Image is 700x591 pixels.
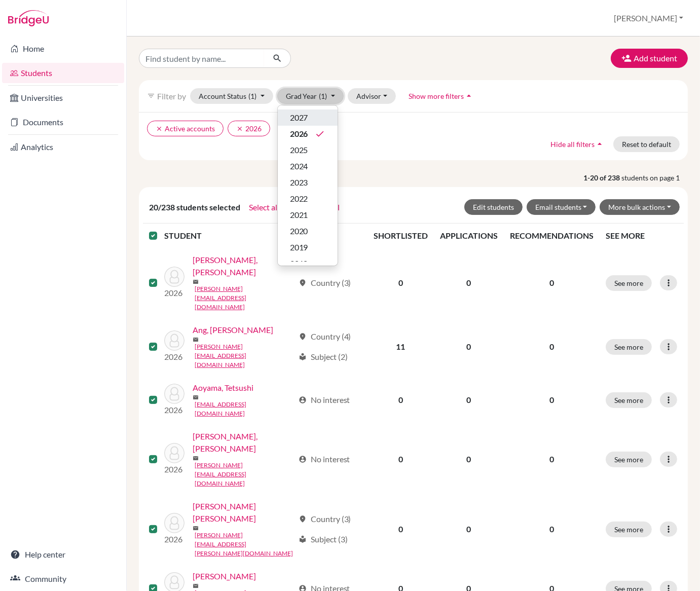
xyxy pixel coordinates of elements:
td: 0 [434,318,504,376]
span: 2022 [290,193,308,205]
span: mail [193,394,199,400]
span: location_on [299,333,307,341]
input: Find student by name... [139,49,265,68]
a: [PERSON_NAME] [PERSON_NAME] [193,500,294,525]
p: 0 [510,453,594,465]
a: [EMAIL_ADDRESS][DOMAIN_NAME] [195,400,294,418]
span: 2027 [290,112,308,124]
p: 0 [510,394,594,406]
button: Show more filtersarrow_drop_up [400,88,483,104]
button: Grad Year(1) [277,88,344,104]
a: Analytics [2,137,124,157]
a: Documents [2,112,124,132]
i: arrow_drop_up [595,139,605,149]
td: 0 [434,376,504,424]
td: 0 [434,494,504,564]
a: Students [2,63,124,83]
span: students on page 1 [621,172,688,183]
td: 0 [434,248,504,318]
div: No interest [299,453,350,465]
div: Country (4) [299,330,351,343]
a: [PERSON_NAME][EMAIL_ADDRESS][DOMAIN_NAME] [195,461,294,488]
a: [PERSON_NAME], [PERSON_NAME] [193,254,294,278]
button: 2020 [278,223,338,239]
p: 2026 [164,351,185,363]
img: Ang, Jia Ern Caitlin [164,330,185,351]
strong: 1-20 of 238 [583,172,621,183]
p: 2026 [164,404,185,416]
span: Show more filters [409,92,464,100]
button: Reset to default [613,136,680,152]
span: 2018 [290,257,308,270]
span: local_library [299,353,307,361]
button: 2021 [278,207,338,223]
p: 2026 [164,463,185,475]
td: 0 [434,424,504,494]
span: local_library [299,535,307,543]
a: Ang, [PERSON_NAME] [193,324,273,336]
i: filter_list [147,92,155,100]
button: [PERSON_NAME] [609,9,688,28]
button: clear2026 [228,121,270,136]
span: 2024 [290,160,308,172]
span: mail [193,337,199,343]
button: 2026done [278,126,338,142]
button: See more [606,392,652,408]
button: 2022 [278,191,338,207]
div: Country (3) [299,277,351,289]
td: 0 [367,376,434,424]
i: clear [236,125,243,132]
img: Aoyama, Tetsushi [164,384,185,404]
span: 2025 [290,144,308,156]
button: Select all [248,201,280,214]
button: See more [606,275,652,291]
th: APPLICATIONS [434,224,504,248]
span: mail [193,279,199,285]
button: Hide all filtersarrow_drop_up [542,136,613,152]
th: STUDENT [164,224,292,248]
button: See more [606,522,652,537]
a: [PERSON_NAME][EMAIL_ADDRESS][PERSON_NAME][DOMAIN_NAME] [195,531,294,558]
span: mail [193,583,199,589]
a: [PERSON_NAME][EMAIL_ADDRESS][DOMAIN_NAME] [195,342,294,370]
a: Home [2,39,124,59]
div: No interest [299,394,350,406]
div: Subject (3) [299,533,348,545]
img: Ameen, Isabelle Yuen [164,267,185,287]
span: location_on [299,515,307,523]
th: SEE MORE [600,224,684,248]
button: Advisor [348,88,396,104]
span: mail [193,525,199,531]
p: 2026 [164,287,185,299]
span: 2021 [290,209,308,221]
p: 0 [510,341,594,353]
button: Edit students [464,199,523,215]
span: 2026 [290,128,308,140]
button: 2023 [278,174,338,191]
div: Country (3) [299,513,351,525]
div: Subject (2) [299,351,348,363]
img: Bridge-U [8,10,49,26]
img: Artavia Garcia, Maria Jose [164,513,185,533]
span: 2020 [290,225,308,237]
img: Arijanto, Ethan Benedict [164,443,185,463]
button: 2019 [278,239,338,255]
span: 2023 [290,176,308,189]
span: Hide all filters [550,140,595,149]
td: 0 [367,424,434,494]
span: account_circle [299,455,307,463]
td: 0 [367,248,434,318]
a: Help center [2,544,124,565]
button: 2018 [278,255,338,272]
button: Add student [611,49,688,68]
a: [PERSON_NAME] [193,570,256,582]
button: 2024 [278,158,338,174]
a: Community [2,569,124,589]
i: clear [156,125,163,132]
a: [PERSON_NAME], [PERSON_NAME] [193,430,294,455]
th: RECOMMENDATIONS [504,224,600,248]
button: 2027 [278,109,338,126]
p: 0 [510,523,594,535]
p: 2026 [164,533,185,545]
span: 2019 [290,241,308,253]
